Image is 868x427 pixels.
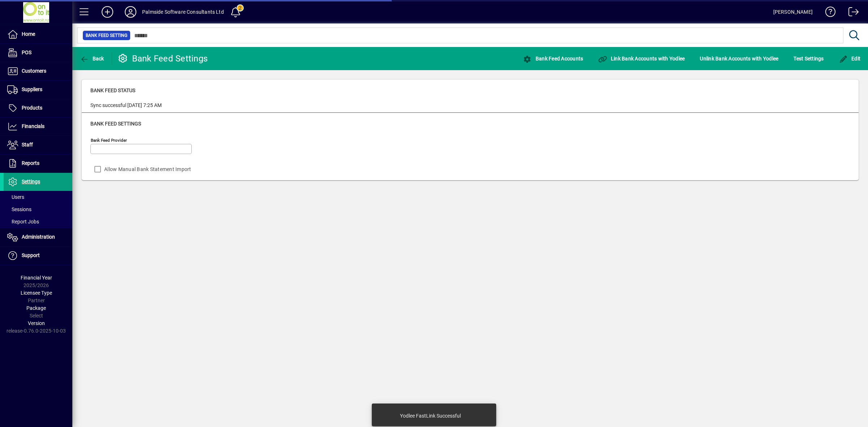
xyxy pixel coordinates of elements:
span: Users [7,194,24,200]
span: Report Jobs [7,219,39,225]
a: Financials [4,118,72,136]
a: Reports [4,154,72,172]
a: Users [4,191,72,203]
span: Sessions [7,206,31,212]
a: Products [4,99,72,117]
button: Edit [837,52,863,65]
a: Support [4,247,72,265]
span: Unlink Bank Accounts with Yodlee [700,53,778,64]
button: Profile [119,5,142,18]
span: Bank Feed Settings [90,121,141,127]
span: Bank Feed Status [90,87,135,93]
span: Staff [22,142,33,148]
span: Support [22,252,40,258]
a: Home [4,25,72,43]
span: Reports [22,160,39,166]
button: Back [78,52,106,65]
span: Package [26,305,46,311]
a: Logout [843,1,859,25]
span: Products [22,105,42,111]
a: Sessions [4,203,72,215]
span: Customers [22,68,46,74]
span: Bank Feed Accounts [523,56,583,61]
a: POS [4,44,72,62]
span: Back [80,56,104,61]
button: Bank Feed Accounts [521,52,585,65]
app-page-header-button: Back [72,52,112,65]
span: Administration [22,234,55,240]
span: Edit [839,56,861,61]
button: Link Bank Accounts with Yodlee [596,52,686,65]
span: Licensee Type [21,290,52,296]
a: Staff [4,136,72,154]
span: Settings [22,179,40,184]
div: Bank Feed Settings [118,53,208,64]
a: Report Jobs [4,215,72,228]
span: POS [22,50,31,55]
div: [PERSON_NAME] [773,6,813,18]
a: Customers [4,62,72,80]
a: Administration [4,228,72,246]
a: Knowledge Base [820,1,836,25]
span: Bank Feed Setting [86,32,127,39]
span: Financial Year [21,275,52,281]
div: Sync successful [DATE] 7:25 AM [90,102,162,109]
button: Add [96,5,119,18]
mat-label: Bank Feed Provider [91,138,127,143]
span: Test Settings [793,53,824,64]
button: Test Settings [792,52,825,65]
span: Home [22,31,35,37]
span: Suppliers [22,86,42,92]
div: Yodlee FastLink Successful [400,412,461,419]
div: Palmside Software Consultants Ltd [142,6,224,18]
span: Version [28,320,45,326]
span: Financials [22,123,44,129]
button: Unlink Bank Accounts with Yodlee [698,52,780,65]
span: Link Bank Accounts with Yodlee [598,56,685,61]
a: Suppliers [4,81,72,99]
